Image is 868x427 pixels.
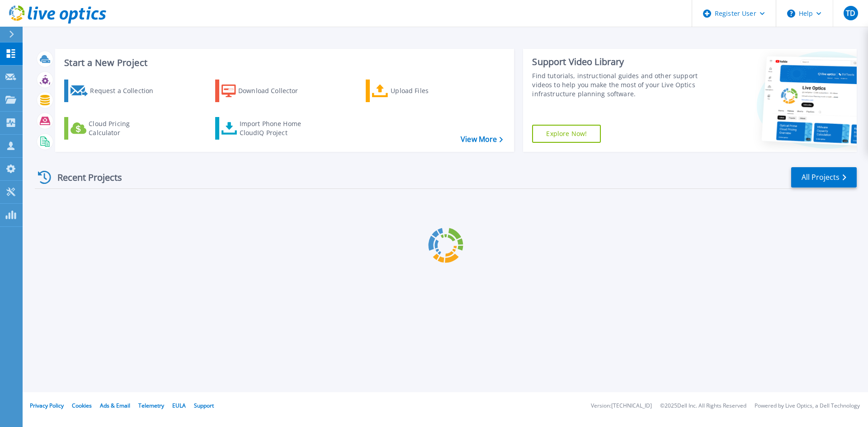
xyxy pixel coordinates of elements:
a: Privacy Policy [30,402,64,409]
a: All Projects [791,167,857,188]
a: Cloud Pricing Calculator [64,117,165,140]
div: Import Phone Home CloudIQ Project [240,119,310,137]
div: Upload Files [391,82,463,100]
a: Upload Files [366,80,467,102]
a: Request a Collection [64,80,165,102]
span: TD [846,9,855,17]
h3: Start a New Project [64,58,503,68]
a: Telemetry [138,402,164,409]
a: Explore Now! [532,125,601,143]
div: Request a Collection [90,82,162,100]
div: Support Video Library [532,56,702,68]
a: EULA [172,402,186,409]
li: Powered by Live Optics, a Dell Technology [755,403,860,409]
div: Recent Projects [35,166,134,188]
div: Download Collector [238,82,311,100]
div: Cloud Pricing Calculator [89,119,161,137]
div: Find tutorials, instructional guides and other support videos to help you make the most of your L... [532,71,702,99]
a: Ads & Email [100,402,130,409]
a: Cookies [72,402,92,409]
li: © 2025 Dell Inc. All Rights Reserved [660,403,746,409]
a: View More [461,135,503,144]
a: Support [194,402,214,409]
li: Version: [TECHNICAL_ID] [591,403,652,409]
a: Download Collector [215,80,316,102]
